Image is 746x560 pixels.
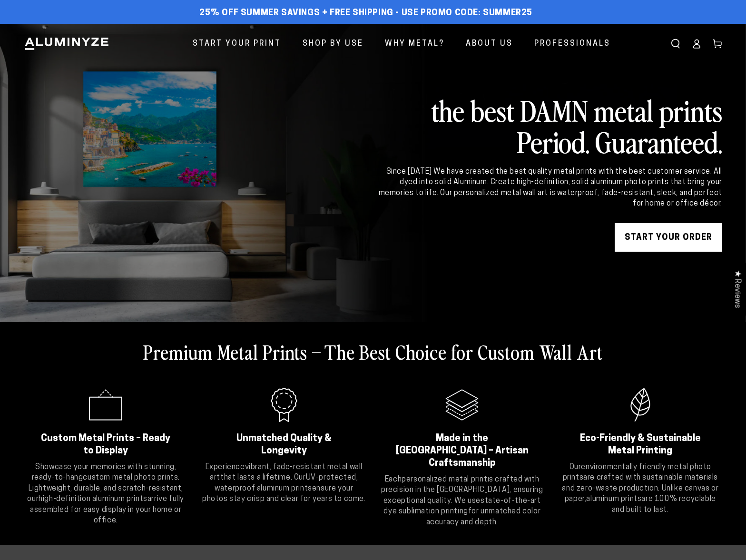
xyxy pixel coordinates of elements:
[586,495,641,503] strong: aluminum prints
[24,462,188,526] p: Showcase your memories with stunning, ready-to-hang . Lightweight, durable, and scratch-resistant...
[186,31,288,57] a: Start Your Print
[36,432,176,457] h2: Custom Metal Prints – Ready to Display
[377,167,722,209] div: Since [DATE] We have created the best quality metal prints with the best customer service. All dy...
[214,432,354,457] h2: Unmatched Quality & Longevity
[728,263,746,315] div: Click to open Judge.me floating reviews tab
[615,223,722,252] a: START YOUR Order
[83,474,178,481] strong: custom metal photo prints
[392,432,532,470] h2: Made in the [GEOGRAPHIC_DATA] – Artisan Craftsmanship
[459,31,520,57] a: About Us
[210,463,363,481] strong: vibrant, fade-resistant metal wall art
[378,31,452,57] a: Why Metal?
[199,8,532,19] span: 25% off Summer Savings + Free Shipping - Use Promo Code: SUMMER25
[303,37,363,51] span: Shop By Use
[202,462,366,505] p: Experience that lasts a lifetime. Our ensure your photos stay crisp and clear for years to come.
[402,476,487,483] strong: personalized metal print
[380,474,544,528] p: Each is crafted with precision in the [GEOGRAPHIC_DATA], ensuring exceptional quality. We use for...
[39,495,147,503] strong: high-definition aluminum prints
[143,339,603,364] h2: Premium Metal Prints – The Best Choice for Custom Wall Art
[466,37,513,51] span: About Us
[377,94,722,157] h2: the best DAMN metal prints Period. Guaranteed.
[385,37,444,51] span: Why Metal?
[559,462,723,515] p: Our are crafted with sustainable materials and zero-waste production. Unlike canvas or paper, are...
[570,432,711,457] h2: Eco-Friendly & Sustainable Metal Printing
[534,37,610,51] span: Professionals
[193,37,281,51] span: Start Your Print
[563,463,711,481] strong: environmentally friendly metal photo prints
[215,474,358,492] strong: UV-protected, waterproof aluminum prints
[383,497,540,515] strong: state-of-the-art dye sublimation printing
[295,31,371,57] a: Shop By Use
[24,37,109,51] img: Aluminyze
[665,33,686,54] summary: Search our site
[527,31,618,57] a: Professionals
